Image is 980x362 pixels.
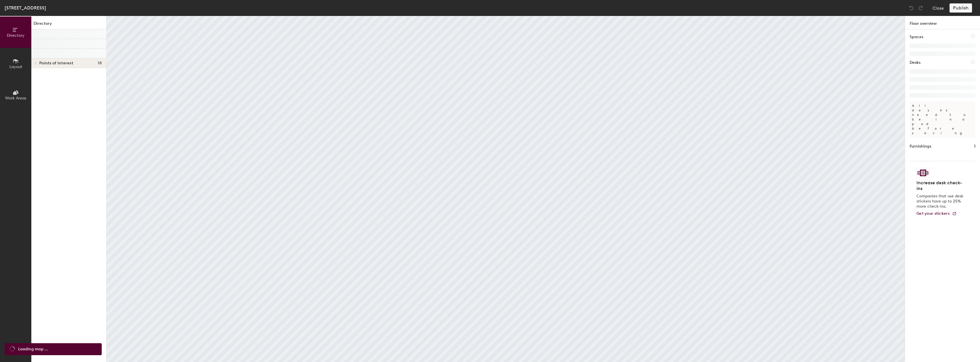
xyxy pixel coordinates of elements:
[910,34,923,40] h1: Spaces
[916,180,965,191] h4: Increase desk check-ins
[974,143,975,150] h1: 1
[98,61,102,66] span: 18
[932,3,944,13] button: Close
[916,168,930,178] img: Sticker logo
[7,33,24,38] span: Directory
[916,194,965,209] p: Companies that use desk stickers have up to 25% more check-ins.
[107,16,905,362] canvas: Map
[910,60,920,66] h1: Desks
[910,101,975,138] p: All desks need to be in a pod before saving
[39,61,73,66] span: Points of interest
[910,143,931,150] h1: Furnishings
[908,5,914,11] img: Undo
[905,16,980,29] h1: Floor overview
[916,211,950,216] span: Get your stickers
[5,96,26,101] span: Work Areas
[9,64,22,69] span: Layout
[918,5,923,11] img: Redo
[916,211,957,216] a: Get your stickers
[18,346,48,352] span: Loading map ...
[31,21,106,29] h1: Directory
[5,4,46,11] div: [STREET_ADDRESS]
